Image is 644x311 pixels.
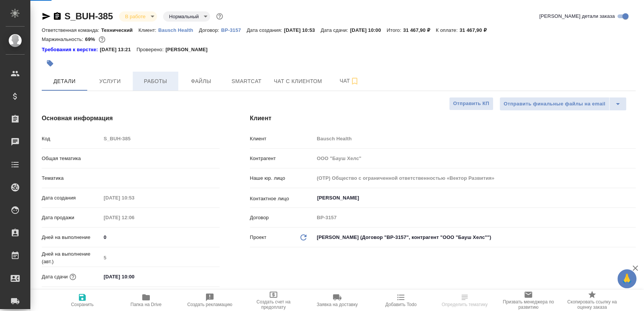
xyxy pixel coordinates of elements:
[158,27,199,33] p: Bausch Health
[331,76,368,86] span: Чат
[242,290,305,311] button: Создать счет на предоплату
[221,27,247,33] a: ВР-3157
[221,27,247,33] p: ВР-3157
[250,114,636,123] h4: Клиент
[317,302,358,307] span: Заявка на доставку
[369,290,433,311] button: Добавить Todo
[501,299,556,310] span: Призвать менеджера по развитию
[119,11,157,22] div: В работе
[68,272,78,282] button: Если добавить услуги и заполнить их объемом, то дата рассчитается автоматически
[101,192,167,203] input: Пустое поле
[449,97,493,110] button: Отправить КП
[100,46,137,53] p: [DATE] 13:21
[101,152,219,165] div: ​
[385,302,416,307] span: Добавить Todo
[187,302,232,307] span: Создать рекламацию
[114,290,178,311] button: Папка на Drive
[183,77,219,86] span: Файлы
[64,11,113,21] a: S_BUH-385
[42,214,101,221] p: Дата продажи
[178,290,242,311] button: Создать рекламацию
[46,77,83,86] span: Детали
[42,250,101,265] p: Дней на выполнение (авт.)
[228,77,265,86] span: Smartcat
[433,290,496,311] button: Определить тематику
[42,155,101,162] p: Общая тематика
[314,153,636,164] input: Пустое поле
[499,97,627,111] div: split button
[71,302,94,307] span: Сохранить
[101,212,167,223] input: Пустое поле
[42,114,220,123] h4: Основная информация
[165,46,213,53] p: [PERSON_NAME]
[496,290,560,311] button: Призвать менеджера по развитию
[199,27,221,33] p: Договор:
[284,27,321,33] p: [DATE] 10:53
[158,27,199,33] a: Bausch Health
[85,36,97,42] p: 69%
[314,212,636,223] input: Пустое поле
[250,234,267,241] p: Проект
[101,252,219,263] input: Пустое поле
[250,155,314,162] p: Контрагент
[499,97,609,111] button: Отправить финальные файлы на email
[274,77,322,86] span: Чат с клиентом
[314,173,636,184] input: Пустое поле
[42,12,51,21] button: Скопировать ссылку для ЯМессенджера
[42,194,101,202] p: Дата создания
[50,290,114,311] button: Сохранить
[97,35,107,44] button: 8158.61 RUB;
[350,77,359,86] svg: Подписаться
[101,27,138,33] p: Технический
[123,13,148,20] button: В работе
[167,13,201,20] button: Нормальный
[620,271,633,287] span: 🙏
[42,273,68,281] p: Дата сдачи
[386,27,403,33] p: Итого:
[101,172,219,185] div: ​
[42,174,101,182] p: Тематика
[42,36,85,42] p: Маржинальность:
[250,135,314,143] p: Клиент
[504,100,605,108] span: Отправить финальные файлы на email
[101,232,219,243] input: ✎ Введи что-нибудь
[250,195,314,203] p: Контактное лицо
[42,135,101,143] p: Код
[101,271,167,282] input: ✎ Введи что-нибудь
[101,133,219,144] input: Пустое поле
[565,299,619,310] span: Скопировать ссылку на оценку заказа
[138,27,158,33] p: Клиент:
[631,197,633,199] button: Open
[137,46,166,53] p: Проверено:
[320,27,350,33] p: Дата сдачи:
[42,46,100,53] div: Нажми, чтобы открыть папку с инструкцией
[250,174,314,182] p: Наше юр. лицо
[247,27,284,33] p: Дата создания:
[42,234,101,241] p: Дней на выполнение
[560,290,624,311] button: Скопировать ссылку на оценку заказа
[460,27,492,33] p: 31 467,90 ₽
[314,133,636,144] input: Пустое поле
[539,13,615,20] span: [PERSON_NAME] детали заказа
[453,99,489,108] span: Отправить КП
[246,299,301,310] span: Создать счет на предоплату
[441,302,487,307] span: Определить тематику
[350,27,387,33] p: [DATE] 10:00
[250,214,314,221] p: Договор
[436,27,460,33] p: К оплате:
[215,11,225,21] button: Доп статусы указывают на важность/срочность заказа
[137,77,174,86] span: Работы
[617,269,636,288] button: 🙏
[92,77,128,86] span: Услуги
[42,27,101,33] p: Ответственная команда:
[42,46,100,53] a: Требования к верстке:
[42,55,58,72] button: Добавить тэг
[403,27,436,33] p: 31 467,90 ₽
[314,231,636,244] div: [PERSON_NAME] (Договор "ВР-3157", контрагент "ООО "Бауш Хелс"")
[53,12,62,21] button: Скопировать ссылку
[305,290,369,311] button: Заявка на доставку
[130,302,162,307] span: Папка на Drive
[163,11,210,22] div: В работе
